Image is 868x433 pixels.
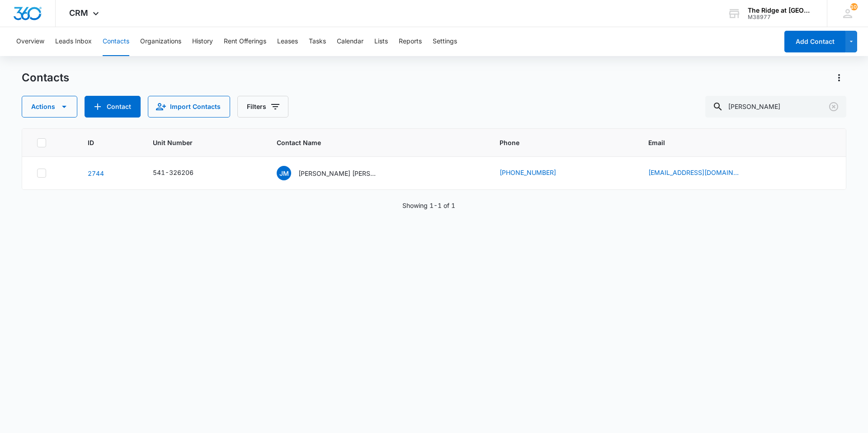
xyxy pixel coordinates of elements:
[826,99,841,114] button: Clear
[337,27,363,56] button: Calendar
[22,96,77,118] button: Actions
[16,27,44,56] button: Overview
[88,169,104,177] a: Navigate to contact details page for Joseph Monserrat Herrera Soto & Francisco Javier Leonardez S...
[224,27,266,56] button: Rent Offerings
[850,3,858,10] div: notifications count
[832,71,846,85] button: Actions
[433,27,457,56] button: Settings
[374,27,388,56] button: Lists
[648,168,755,179] div: Email - herrerayose99@gmail.com - Select to Edit Field
[399,27,422,56] button: Reports
[298,169,380,178] p: [PERSON_NAME] [PERSON_NAME] & Francisco [PERSON_NAME] Leonardez [PERSON_NAME]
[103,27,129,56] button: Contacts
[748,14,814,20] div: account id
[850,3,858,10] span: 101
[705,96,846,118] input: Search Contacts
[55,27,92,56] button: Leads Inbox
[153,168,210,179] div: Unit Number - 541-326206 - Select to Edit Field
[402,201,455,210] p: Showing 1-1 of 1
[22,71,69,85] h1: Contacts
[153,168,193,177] div: 541-326206
[500,138,614,147] span: Phone
[277,166,396,180] div: Contact Name - Joseph Monserrat Herrera Soto & Francisco Javier Leonardez Simanca - Select to Edi...
[85,96,141,118] button: Add Contact
[140,27,181,56] button: Organizations
[309,27,326,56] button: Tasks
[277,138,464,147] span: Contact Name
[69,8,88,18] span: CRM
[784,31,845,52] button: Add Contact
[237,96,288,118] button: Filters
[148,96,230,118] button: Import Contacts
[153,138,255,147] span: Unit Number
[88,138,118,147] span: ID
[277,27,298,56] button: Leases
[648,138,818,147] span: Email
[500,168,572,179] div: Phone - (970) 861-9630 - Select to Edit Field
[277,166,291,180] span: JM
[500,168,556,177] a: [PHONE_NUMBER]
[192,27,213,56] button: History
[748,7,814,14] div: account name
[648,168,739,177] a: [EMAIL_ADDRESS][DOMAIN_NAME]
